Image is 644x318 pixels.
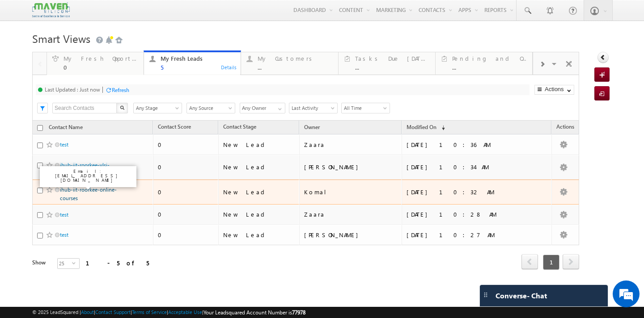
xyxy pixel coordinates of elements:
a: prev [540,172,556,186]
a: next [563,172,579,186]
a: next [563,255,579,269]
a: Any [240,103,288,113]
div: [DATE] 10:32 AM [407,188,530,196]
a: Pending and Overdue Tasks... [435,52,533,75]
div: Show [32,259,50,267]
div: New Lead [223,141,296,149]
span: 25 [58,259,72,268]
a: ihub-iit-roorkee-vlsi-design-testing [60,162,110,177]
span: Contact Score [158,123,191,130]
div: [DATE] 10:28 AM [407,210,530,218]
a: Contact Support [95,309,131,315]
button: Actions [534,85,574,95]
span: next [563,254,579,269]
div: [DATE] 10:36 AM [407,141,530,149]
div: Chat with us now [47,47,150,59]
span: prev [521,254,538,269]
div: ... [258,64,332,71]
span: select [72,176,79,180]
span: Modified On [407,124,436,130]
span: Owner [512,136,527,143]
span: (sorted descending) [438,124,445,131]
a: Modified On (sorted descending) [402,122,449,134]
div: Contact Stage Filter [133,102,182,113]
span: Any [293,103,367,113]
td: No records to display. [32,147,579,162]
em: Start Chat [122,249,162,261]
a: Any Status [186,103,235,113]
div: Zaara [304,141,398,149]
a: About [81,309,94,315]
div: Owner Filter [240,102,284,113]
span: Expected Closure Date [38,117,83,125]
a: Acceptable Use [168,309,202,315]
a: test [60,211,68,218]
a: Status [308,135,331,146]
div: 0 [64,64,138,71]
div: My Fresh Leads [161,55,235,62]
div: Last Updated : Just now [45,86,100,93]
a: Any Stage [133,103,182,113]
div: My Fresh Opportunities [64,55,138,62]
div: Refresh [112,87,129,93]
div: My Customers [258,55,332,62]
a: Last Activity [289,103,338,113]
a: My Customers... [241,52,338,75]
div: New Lead [223,231,296,239]
div: Komal [304,188,398,196]
input: Search Programs [52,103,117,113]
span: Smart Views [32,31,90,46]
a: My Fresh Leads... [144,52,241,75]
div: Show [32,175,50,183]
div: [PERSON_NAME] [304,231,398,239]
textarea: Type your message and hit 'Enter' [12,83,163,242]
span: 77978 [292,309,305,316]
span: © 2025 LeadSquared | | | | | [32,308,305,317]
a: Stage [462,135,485,146]
span: Any [240,104,285,112]
div: Tasks Due [DATE] [355,55,430,62]
img: carter-drag [482,291,489,298]
a: Expected Closure Date [37,116,86,126]
span: next [563,171,579,186]
div: 1 - 5 of 5 [86,258,149,268]
a: Terms of Service [132,309,167,315]
div: New Lead [223,188,296,196]
span: select [72,261,79,265]
a: Opportunity Name [44,135,98,146]
span: Any Source [187,104,232,112]
input: Search Contacts [52,103,117,113]
span: Last Activity [289,104,335,112]
span: Any Stage [134,104,179,112]
input: Check all records [37,125,43,131]
a: All Time [341,103,390,113]
span: prev [540,171,556,186]
span: Product [213,136,232,143]
div: Details [123,63,140,71]
div: 0 [158,188,214,196]
div: [DATE] 10:27 AM [407,231,530,239]
span: All Time [89,117,135,125]
span: Any Status [187,104,232,112]
span: All Time [342,104,387,112]
div: Pending and Overdue Tasks [452,55,527,62]
a: My Fresh Opportunities0Details [47,50,144,75]
div: New Lead [223,210,296,218]
div: New Lead [223,163,296,171]
div: ... [452,64,527,71]
a: test [60,231,68,238]
a: Tasks Due [DATE]... [338,52,436,75]
a: Contact Stage [219,122,261,134]
a: Any Source [186,103,235,113]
